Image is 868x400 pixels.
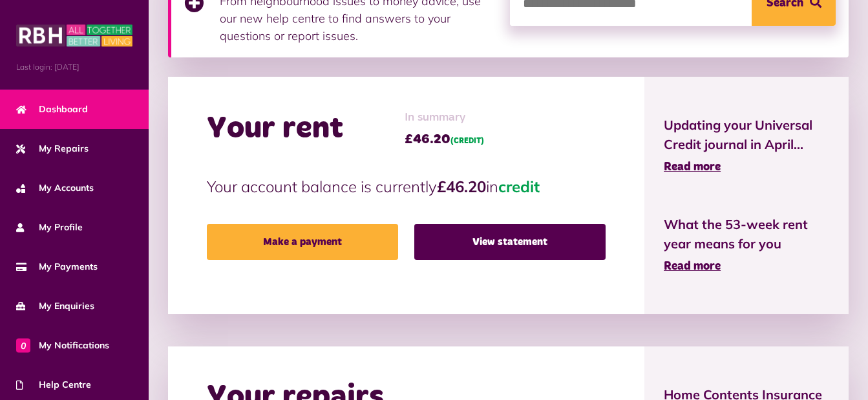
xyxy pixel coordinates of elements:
span: (CREDIT) [450,137,484,145]
span: Help Centre [16,378,91,392]
strong: £46.20 [437,177,486,196]
a: What the 53-week rent year means for you Read more [664,215,829,275]
span: Updating your Universal Credit journal in April... [664,115,829,154]
span: Dashboard [16,103,88,116]
img: MyRBH [16,23,132,48]
a: Make a payment [207,224,398,260]
span: Read more [664,161,721,173]
span: 0 [16,338,30,352]
p: Your account balance is currently in [207,175,606,198]
span: What the 53-week rent year means for you [664,215,829,254]
span: My Notifications [16,339,109,352]
h2: Your rent [207,110,343,148]
span: In summary [405,109,484,126]
span: My Enquiries [16,299,94,313]
span: My Accounts [16,181,94,195]
span: My Repairs [16,142,89,155]
span: credit [498,177,540,196]
span: My Payments [16,260,98,274]
span: Read more [664,261,721,272]
a: View statement [414,224,606,260]
span: £46.20 [405,130,484,149]
a: Updating your Universal Credit journal in April... Read more [664,115,829,176]
span: My Profile [16,221,83,234]
span: Last login: [DATE] [16,61,132,73]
